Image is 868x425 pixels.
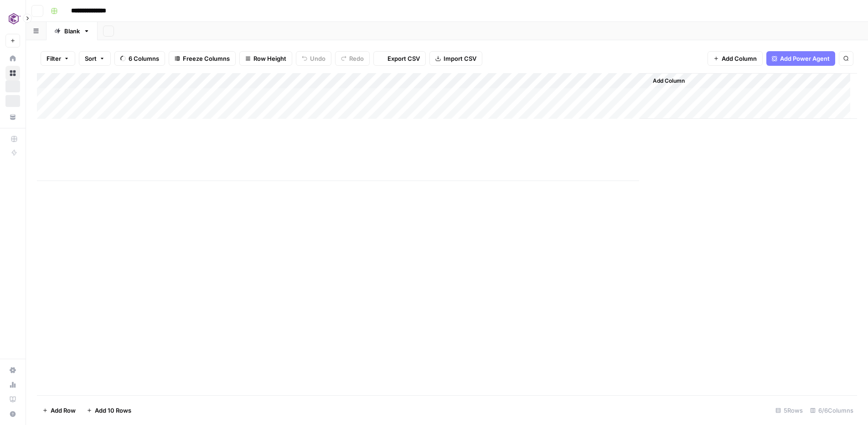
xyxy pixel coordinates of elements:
[5,51,20,66] a: Home
[37,403,81,418] button: Add Row
[387,54,420,63] span: Export CSV
[653,77,685,85] span: Add Column
[95,406,131,415] span: Add 10 Rows
[349,54,364,63] span: Redo
[5,7,20,30] button: Workspace: Commvault
[46,54,61,63] span: Filter
[641,75,688,87] button: Add Column
[5,11,22,27] img: Commvault Logo
[114,51,165,66] button: 6 Columns
[81,403,137,418] button: Add 10 Rows
[5,392,20,407] a: Learning Hub
[5,110,20,124] a: Your Data
[169,51,236,66] button: Freeze Columns
[373,51,426,66] button: Export CSV
[129,54,159,63] span: 6 Columns
[772,403,806,418] div: 5 Rows
[79,51,111,66] button: Sort
[5,377,20,392] a: Usage
[5,363,20,377] a: Settings
[708,51,763,66] button: Add Column
[85,54,97,63] span: Sort
[429,51,482,66] button: Import CSV
[310,54,325,63] span: Undo
[64,27,80,36] div: Blank
[5,407,20,421] button: Help + Support
[253,54,286,63] span: Row Height
[780,54,830,63] span: Add Power Agent
[5,66,20,80] a: Browse
[766,51,835,66] button: Add Power Agent
[335,51,370,66] button: Redo
[183,54,230,63] span: Freeze Columns
[239,51,292,66] button: Row Height
[296,51,331,66] button: Undo
[46,22,98,40] a: Blank
[41,51,75,66] button: Filter
[806,403,857,418] div: 6/6 Columns
[444,54,476,63] span: Import CSV
[51,406,76,415] span: Add Row
[722,54,757,63] span: Add Column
